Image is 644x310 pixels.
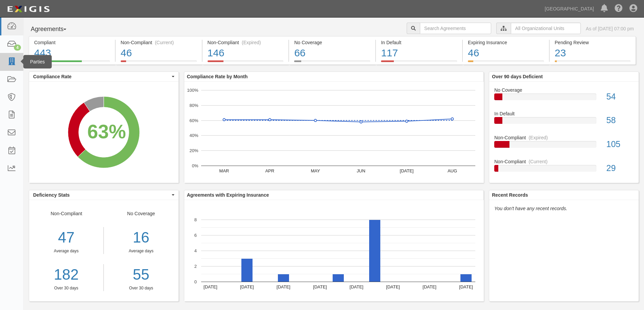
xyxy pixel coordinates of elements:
div: Non-Compliant (Current) [121,39,197,46]
div: Average days [109,248,173,254]
div: 47 [29,227,103,248]
svg: A chart. [29,82,178,183]
div: Non-Compliant [489,158,639,165]
div: 443 [34,46,110,60]
a: No Coverage66 [289,60,375,66]
text: [DATE] [459,284,473,289]
div: (Expired) [242,39,261,46]
div: 4 [14,45,21,51]
a: 182 [29,264,103,285]
div: No Coverage [104,210,178,291]
button: Compliance Rate [29,72,178,81]
a: Non-Compliant(Current)29 [494,158,634,177]
button: Agreements [29,23,79,36]
text: [DATE] [277,284,290,289]
div: 29 [601,162,639,174]
div: No Coverage [294,39,370,46]
text: [DATE] [350,284,363,289]
b: Over 90 days Deficient [492,74,543,79]
div: In Default [381,39,457,46]
div: (Current) [529,158,548,165]
div: 63% [87,118,126,146]
svg: A chart. [184,200,484,301]
b: Compliance Rate by Month [187,74,248,79]
text: 4 [194,248,197,253]
div: 58 [601,114,639,126]
text: [DATE] [313,284,327,289]
text: MAR [219,168,229,173]
div: 117 [381,46,457,60]
div: 54 [601,91,639,103]
div: No Coverage [489,87,639,93]
a: No Coverage54 [494,87,634,111]
text: APR [265,168,274,173]
div: Average days [29,248,103,254]
div: Over 30 days [29,285,103,291]
text: 100% [187,88,198,93]
b: Recent Records [492,192,528,198]
text: 0% [192,163,198,168]
div: 105 [601,138,639,150]
em: You don't have any recent records. [494,206,567,211]
div: 46 [468,46,544,60]
a: Non-Compliant(Expired)105 [494,134,634,158]
text: [DATE] [423,284,436,289]
text: 6 [194,233,197,238]
text: 0 [194,279,197,284]
text: [DATE] [240,284,254,289]
text: 2 [194,264,197,269]
div: (Expired) [529,134,548,141]
text: 8 [194,217,197,222]
div: 23 [555,46,630,60]
span: Deficiency Stats [33,192,170,198]
text: [DATE] [400,168,413,173]
text: [DATE] [204,284,217,289]
text: 60% [189,118,198,123]
div: In Default [489,110,639,117]
img: logo-5460c22ac91f19d4615b14bd174203de0afe785f0fc80cf4dbbc73dc1793850b.png [5,3,52,15]
a: Expiring Insurance46 [463,60,549,66]
div: 16 [109,227,173,248]
div: Parties [23,55,52,68]
a: Compliant443 [29,60,115,66]
div: Non-Compliant (Expired) [208,39,284,46]
button: Deficiency Stats [29,190,178,200]
text: MAY [311,168,320,173]
div: Non-Compliant [29,210,104,291]
a: 55 [109,264,173,285]
div: Non-Compliant [489,134,639,141]
div: Compliant [34,39,110,46]
a: Non-Compliant(Current)46 [116,60,202,66]
a: Non-Compliant(Expired)146 [202,60,289,66]
a: In Default58 [494,110,634,134]
div: Over 30 days [109,285,173,291]
i: Help Center - Complianz [615,5,623,13]
input: Search Agreements [420,23,491,34]
div: (Current) [155,39,174,46]
text: 20% [189,148,198,153]
div: As of [DATE] 07:00 pm [586,25,634,32]
input: All Organizational Units [511,23,581,34]
div: Pending Review [555,39,630,46]
text: [DATE] [386,284,400,289]
a: Pending Review23 [550,60,636,66]
div: 46 [121,46,197,60]
a: [GEOGRAPHIC_DATA] [541,2,597,16]
a: In Default117 [376,60,462,66]
b: Agreements with Expiring Insurance [187,192,269,198]
text: 80% [189,103,198,108]
svg: A chart. [184,82,484,183]
text: JUN [357,168,365,173]
text: 40% [189,133,198,138]
div: 146 [208,46,284,60]
div: 66 [294,46,370,60]
span: Compliance Rate [33,73,170,80]
text: AUG [448,168,457,173]
div: Expiring Insurance [468,39,544,46]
